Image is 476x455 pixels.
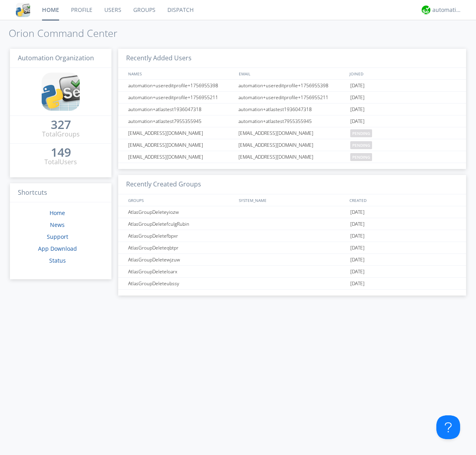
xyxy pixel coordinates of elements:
[38,245,77,252] a: App Download
[50,209,65,217] a: Home
[350,266,365,278] span: [DATE]
[118,218,466,230] a: AtlasGroupDeletefculgRubin[DATE]
[42,130,80,139] div: Total Groups
[118,242,466,254] a: AtlasGroupDeleteqbtpr[DATE]
[42,73,80,111] img: cddb5a64eb264b2086981ab96f4c1ba7
[126,115,236,127] div: automation+atlastest7955355945
[118,266,466,278] a: AtlasGroupDeleteloarx[DATE]
[51,121,71,130] a: 327
[422,6,430,14] img: d2d01cd9b4174d08988066c6d424eccd
[126,139,236,151] div: [EMAIL_ADDRESS][DOMAIN_NAME]
[126,80,236,91] div: automation+usereditprofile+1756955398
[118,139,466,151] a: [EMAIL_ADDRESS][DOMAIN_NAME][EMAIL_ADDRESS][DOMAIN_NAME]pending
[350,242,365,254] span: [DATE]
[118,104,466,115] a: automation+atlastest1936047318automation+atlastest1936047318[DATE]
[350,254,365,266] span: [DATE]
[50,221,65,228] a: News
[126,151,236,163] div: [EMAIL_ADDRESS][DOMAIN_NAME]
[118,151,466,163] a: [EMAIL_ADDRESS][DOMAIN_NAME][EMAIL_ADDRESS][DOMAIN_NAME]pending
[350,92,365,104] span: [DATE]
[236,151,348,163] div: [EMAIL_ADDRESS][DOMAIN_NAME]
[126,218,236,230] div: AtlasGroupDeletefculgRubin
[350,129,372,137] span: pending
[118,80,466,92] a: automation+usereditprofile+1756955398automation+usereditprofile+1756955398[DATE]
[118,127,466,139] a: [EMAIL_ADDRESS][DOMAIN_NAME][EMAIL_ADDRESS][DOMAIN_NAME]pending
[126,230,236,242] div: AtlasGroupDeletefbpxr
[118,230,466,242] a: AtlasGroupDeletefbpxr[DATE]
[347,68,459,79] div: JOINED
[126,266,236,277] div: AtlasGroupDeleteloarx
[118,206,466,218] a: AtlasGroupDeleteyiozw[DATE]
[126,68,235,79] div: NAMES
[350,115,365,127] span: [DATE]
[18,54,94,62] span: Automation Organization
[347,194,459,206] div: CREATED
[51,148,71,157] a: 149
[236,92,348,103] div: automation+usereditprofile+1756955211
[236,115,348,127] div: automation+atlastest7955355945
[236,104,348,115] div: automation+atlastest1936047318
[118,175,466,194] h3: Recently Created Groups
[237,194,347,206] div: SYSTEM_NAME
[126,278,236,289] div: AtlasGroupDeleteubssy
[10,183,111,203] h3: Shortcuts
[118,278,466,290] a: AtlasGroupDeleteubssy[DATE]
[126,254,236,265] div: AtlasGroupDeletewjzuw
[126,242,236,253] div: AtlasGroupDeleteqbtpr
[432,6,462,14] div: automation+atlas
[126,194,235,206] div: GROUPS
[350,80,365,92] span: [DATE]
[126,127,236,139] div: [EMAIL_ADDRESS][DOMAIN_NAME]
[237,68,347,79] div: EMAIL
[236,127,348,139] div: [EMAIL_ADDRESS][DOMAIN_NAME]
[51,148,71,156] div: 149
[350,153,372,161] span: pending
[350,218,365,230] span: [DATE]
[236,80,348,91] div: automation+usereditprofile+1756955398
[436,415,460,439] iframe: Toggle Customer Support
[49,257,66,264] a: Status
[118,92,466,104] a: automation+usereditprofile+1756955211automation+usereditprofile+1756955211[DATE]
[16,3,30,17] img: cddb5a64eb264b2086981ab96f4c1ba7
[51,121,71,129] div: 327
[118,115,466,127] a: automation+atlastest7955355945automation+atlastest7955355945[DATE]
[126,206,236,218] div: AtlasGroupDeleteyiozw
[118,254,466,266] a: AtlasGroupDeletewjzuw[DATE]
[350,104,365,115] span: [DATE]
[350,278,365,290] span: [DATE]
[350,230,365,242] span: [DATE]
[350,206,365,218] span: [DATE]
[118,49,466,68] h3: Recently Added Users
[350,141,372,149] span: pending
[47,233,68,240] a: Support
[236,139,348,151] div: [EMAIL_ADDRESS][DOMAIN_NAME]
[44,157,77,167] div: Total Users
[126,92,236,103] div: automation+usereditprofile+1756955211
[126,104,236,115] div: automation+atlastest1936047318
